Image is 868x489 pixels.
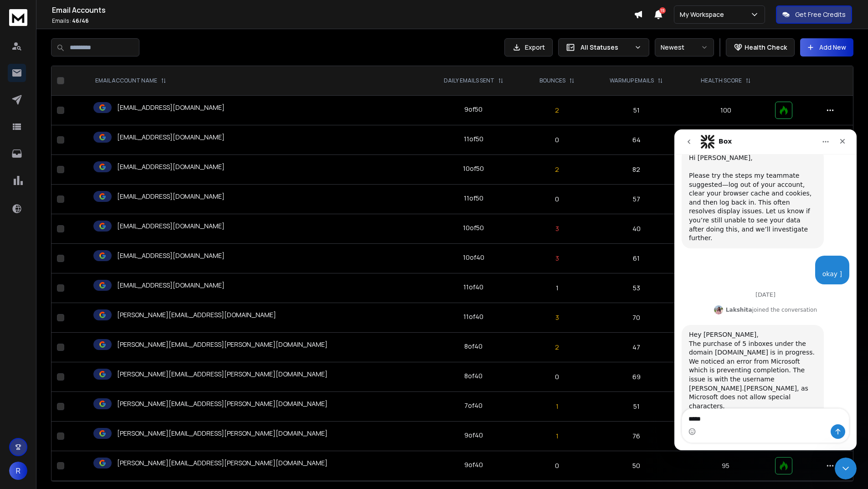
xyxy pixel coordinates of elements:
p: [EMAIL_ADDRESS][DOMAIN_NAME] [117,103,225,112]
p: 1 [529,283,585,293]
div: 11 of 50 [464,134,483,144]
td: 51 [591,392,682,422]
button: Send a message… [156,295,171,309]
td: 64 [591,125,682,155]
p: [EMAIL_ADDRESS][DOMAIN_NAME] [117,162,225,171]
td: 51 [591,96,682,125]
td: 53 [591,273,682,303]
p: [PERSON_NAME][EMAIL_ADDRESS][PERSON_NAME][DOMAIN_NAME] [117,458,328,468]
td: 82 [591,155,682,185]
div: 7 of 40 [464,401,483,410]
p: [EMAIL_ADDRESS][DOMAIN_NAME] [117,192,225,201]
td: 100 [682,96,770,125]
p: 3 [529,313,585,322]
p: All Statuses [580,43,631,52]
h1: Email Accounts [52,5,634,15]
div: 10 of 50 [463,223,484,232]
textarea: Message… [8,279,175,295]
div: 11 of 40 [463,283,483,292]
div: 11 of 50 [464,194,483,203]
p: [EMAIL_ADDRESS][DOMAIN_NAME] [117,133,225,142]
div: 8 of 40 [464,371,483,381]
td: 99 [682,125,770,155]
p: 1 [529,402,585,411]
span: 15 [659,7,666,14]
td: 70 [591,303,682,333]
p: [EMAIL_ADDRESS][DOMAIN_NAME] [117,251,225,260]
button: Export [504,38,553,57]
p: 0 [529,195,585,204]
button: Get Free Credits [776,5,852,24]
div: 9 of 50 [464,105,483,114]
img: logo [9,9,27,26]
p: [EMAIL_ADDRESS][DOMAIN_NAME] [117,281,225,290]
p: WARMUP EMAILS [610,77,654,84]
p: 1 [529,432,585,441]
p: Health Check [745,43,787,52]
div: 10 of 40 [463,253,484,262]
div: 9 of 40 [464,431,483,440]
button: R [9,462,27,480]
td: 69 [591,362,682,392]
div: The purchase of 5 inboxes under the domain [DOMAIN_NAME] is in progress. We noticed an error from... [15,210,142,282]
td: 50 [591,451,682,481]
button: Health Check [726,38,795,57]
td: 95 [682,451,770,481]
p: 3 [529,254,585,263]
td: 47 [591,333,682,362]
p: [PERSON_NAME][EMAIL_ADDRESS][PERSON_NAME][DOMAIN_NAME] [117,370,328,379]
div: 10 of 50 [463,164,484,173]
div: 11 of 40 [463,312,483,321]
iframe: Intercom live chat [674,129,857,450]
p: [EMAIL_ADDRESS][DOMAIN_NAME] [117,221,225,231]
p: 0 [529,461,585,470]
div: Hey [PERSON_NAME], [15,201,142,210]
p: 2 [529,343,585,352]
p: 2 [529,106,585,115]
td: 40 [591,214,682,244]
button: Add New [800,38,853,57]
p: 0 [529,372,585,381]
p: 2 [529,165,585,174]
p: 0 [529,135,585,144]
div: Lakshita says… [7,196,175,339]
td: 76 [591,422,682,451]
p: [PERSON_NAME][EMAIL_ADDRESS][PERSON_NAME][DOMAIN_NAME] [117,429,328,438]
p: [PERSON_NAME][EMAIL_ADDRESS][PERSON_NAME][DOMAIN_NAME] [117,399,328,408]
p: [PERSON_NAME][EMAIL_ADDRESS][PERSON_NAME][DOMAIN_NAME] [117,340,328,349]
iframe: Intercom live chat [835,458,857,479]
p: [PERSON_NAME][EMAIL_ADDRESS][DOMAIN_NAME] [117,310,276,319]
p: Emails : [52,17,634,25]
button: Newest [655,38,714,57]
p: DAILY EMAILS SENT [444,77,494,84]
td: 61 [591,244,682,273]
div: EMAIL ACCOUNT NAME [95,77,166,84]
div: 8 of 40 [464,342,483,351]
td: 57 [591,185,682,214]
p: 3 [529,224,585,233]
button: Emoji picker [14,299,21,306]
span: 46 / 46 [72,17,89,25]
div: Hey [PERSON_NAME],The purchase of 5 inboxes under the domain [DOMAIN_NAME] is in progress. We not... [7,196,149,323]
p: HEALTH SCORE [701,77,742,84]
p: BOUNCES [539,77,565,84]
